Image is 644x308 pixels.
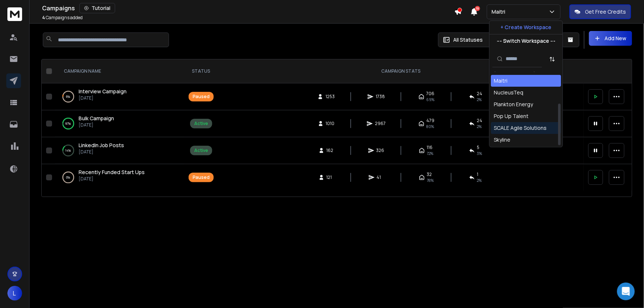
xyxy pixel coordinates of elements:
p: [DATE] [79,176,145,182]
button: Get Free Credits [569,4,631,19]
span: 32 [427,172,432,177]
button: Add New [589,31,632,46]
span: Recently Funded Start Ups [79,169,145,176]
p: [DATE] [79,122,114,128]
span: 2967 [375,121,386,127]
div: NucleusTeq [494,89,523,96]
p: + Create Workspace [500,24,551,31]
span: 706 [427,91,435,97]
p: Get Free Credits [585,8,626,15]
div: Paused [193,94,210,100]
div: Active [194,121,208,127]
td: 14%LinkedIn Job Posts[DATE] [55,137,184,164]
span: 2 % [477,177,482,183]
p: --- Switch Workspace --- [497,37,555,45]
span: 78 % [427,177,434,183]
span: 80 % [427,124,434,129]
a: Interview Campaign [79,88,127,95]
span: 162 [327,148,334,153]
button: L [7,286,22,301]
span: 1253 [326,94,335,100]
span: 72 % [427,150,434,156]
span: 19 [475,6,480,11]
p: 0 % [66,174,70,181]
span: 1738 [376,94,385,100]
th: CAMPAIGN NAME [55,59,184,83]
button: + Create Workspace [489,21,562,34]
span: 121 [327,174,334,180]
p: All Statuses [453,36,483,44]
span: 1 [477,172,479,177]
div: [PERSON_NAME] [494,65,535,73]
div: Paused [193,174,210,180]
span: 116 [427,145,433,150]
button: Tutorial [79,3,115,13]
span: 1010 [326,121,335,127]
button: Sort by Sort A-Z [545,52,559,66]
div: Skyline [494,136,510,143]
span: 24 [477,118,483,124]
p: 6 % [66,93,70,100]
p: Campaigns added [42,15,83,21]
th: CAMPAIGN STATS [218,59,584,83]
span: 2 % [477,124,482,129]
div: Plankton Energy [494,101,533,108]
span: 69 % [427,97,435,103]
th: STATUS [184,59,218,83]
span: 4 [42,14,45,21]
a: Bulk Campaign [79,115,114,122]
span: 41 [377,174,384,180]
div: Maitri [494,77,507,84]
div: Active [194,148,208,153]
p: Maitri [492,8,508,15]
td: 6%Interview Campaign[DATE] [55,83,184,110]
div: Pop Up Talent [494,113,528,120]
span: 3 % [477,150,482,156]
div: Open Intercom Messenger [617,283,635,300]
span: 2 % [477,97,482,103]
span: 24 [477,91,483,97]
p: [DATE] [79,149,124,155]
div: SCALE Agile Solutions [494,124,547,132]
span: 5 [477,145,480,150]
span: 326 [376,148,385,153]
p: 97 % [66,120,71,127]
a: LinkedIn Job Posts [79,142,124,149]
div: Campaigns [42,3,454,13]
p: [DATE] [79,95,127,101]
a: Recently Funded Start Ups [79,169,145,176]
span: Bulk Campaign [79,115,114,122]
td: 0%Recently Funded Start Ups[DATE] [55,164,184,191]
p: 14 % [66,147,71,154]
td: 97%Bulk Campaign[DATE] [55,110,184,137]
span: 479 [427,118,435,124]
